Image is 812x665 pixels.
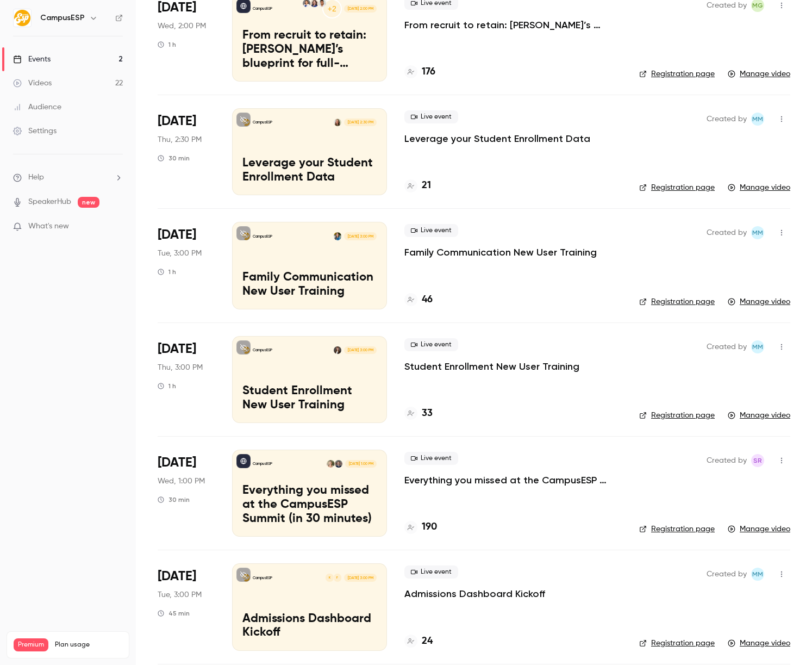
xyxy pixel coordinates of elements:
[344,346,376,354] span: [DATE] 3:00 PM
[40,13,85,23] h6: CampusESP
[404,520,437,535] a: 190
[14,638,48,651] span: Premium
[404,293,433,307] a: 46
[158,340,196,358] span: [DATE]
[158,563,215,650] div: Jun 24 Tue, 3:00 PM (America/New York)
[639,296,715,307] a: Registration page
[404,474,622,487] a: Everything you missed at the CampusESP Summit (in 30 minutes)
[158,454,196,471] span: [DATE]
[345,460,376,468] span: [DATE] 1:00 PM
[344,5,376,13] span: [DATE] 2:00 PM
[55,641,122,649] span: Plan usage
[752,226,763,239] span: MM
[158,268,176,276] div: 1 h
[404,565,458,579] span: Live event
[639,410,715,421] a: Registration page
[422,520,437,535] h4: 190
[253,347,272,353] p: CampusESP
[325,573,334,582] div: K
[728,296,790,307] a: Manage video
[14,9,31,27] img: CampusESP
[404,65,435,79] a: 176
[404,406,433,421] a: 33
[752,568,763,581] span: MM
[253,6,272,11] p: CampusESP
[404,178,431,193] a: 21
[158,108,215,195] div: Jul 17 Thu, 2:30 PM (America/New York)
[78,197,99,208] span: new
[422,65,435,79] h4: 176
[728,182,790,193] a: Manage video
[751,340,764,353] span: Mairin Matthews
[28,172,44,183] span: Help
[728,69,790,79] a: Manage video
[158,382,176,390] div: 1 h
[242,384,377,413] p: Student Enrollment New User Training
[639,69,715,79] a: Registration page
[232,108,387,195] a: Leverage your Student Enrollment DataCampusESPMairin Matthews[DATE] 2:30 PMLeverage your Student ...
[253,575,272,581] p: CampusESP
[28,221,69,232] span: What's new
[242,157,377,185] p: Leverage your Student Enrollment Data
[344,119,376,126] span: [DATE] 2:30 PM
[422,293,433,307] h4: 46
[232,563,387,650] a: Admissions Dashboard KickoffCampusESPFK[DATE] 3:00 PMAdmissions Dashboard Kickoff
[13,78,52,89] div: Videos
[422,634,433,649] h4: 24
[158,222,215,309] div: Jul 15 Tue, 3:00 PM (America/New York)
[751,454,764,467] span: Stephanie Robinson
[707,226,747,239] span: Created by
[158,568,196,585] span: [DATE]
[158,40,176,49] div: 1 h
[751,226,764,239] span: Mairin Matthews
[158,476,205,487] span: Wed, 1:00 PM
[639,638,715,649] a: Registration page
[242,612,377,641] p: Admissions Dashboard Kickoff
[13,54,51,65] div: Events
[158,248,202,259] span: Tue, 3:00 PM
[404,110,458,123] span: Live event
[28,196,71,208] a: SpeakerHub
[404,132,590,145] a: Leverage your Student Enrollment Data
[335,460,342,468] img: Dave Becker
[639,182,715,193] a: Registration page
[13,102,61,113] div: Audience
[158,450,215,537] div: Jul 9 Wed, 1:00 PM (America/New York)
[13,126,57,136] div: Settings
[110,222,123,232] iframe: Noticeable Trigger
[707,340,747,353] span: Created by
[13,172,123,183] li: help-dropdown-opener
[158,589,202,600] span: Tue, 3:00 PM
[334,119,341,126] img: Mairin Matthews
[707,113,747,126] span: Created by
[334,232,341,240] img: Lacey Janofsky
[728,638,790,649] a: Manage video
[404,246,597,259] p: Family Communication New User Training
[404,587,545,600] a: Admissions Dashboard Kickoff
[728,410,790,421] a: Manage video
[158,609,190,618] div: 45 min
[707,454,747,467] span: Created by
[232,222,387,309] a: Family Communication New User TrainingCampusESPLacey Janofsky[DATE] 3:00 PMFamily Communication N...
[404,18,622,32] a: From recruit to retain: [PERSON_NAME]’s blueprint for full-lifecycle family engagement
[158,134,202,145] span: Thu, 2:30 PM
[158,336,215,423] div: Jul 10 Thu, 3:00 PM (America/New York)
[404,360,579,373] a: Student Enrollment New User Training
[253,120,272,125] p: CampusESP
[334,346,341,354] img: Rebecca McCrory
[728,524,790,535] a: Manage video
[158,21,206,32] span: Wed, 2:00 PM
[253,234,272,239] p: CampusESP
[344,232,376,240] span: [DATE] 3:00 PM
[232,450,387,537] a: Everything you missed at the CampusESP Summit (in 30 minutes)CampusESPDave BeckerLeslie Gale[DATE...
[751,113,764,126] span: Mairin Matthews
[158,362,203,373] span: Thu, 3:00 PM
[333,573,342,582] div: F
[404,224,458,237] span: Live event
[242,29,377,71] p: From recruit to retain: [PERSON_NAME]’s blueprint for full-lifecycle family engagement
[751,568,764,581] span: Mairin Matthews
